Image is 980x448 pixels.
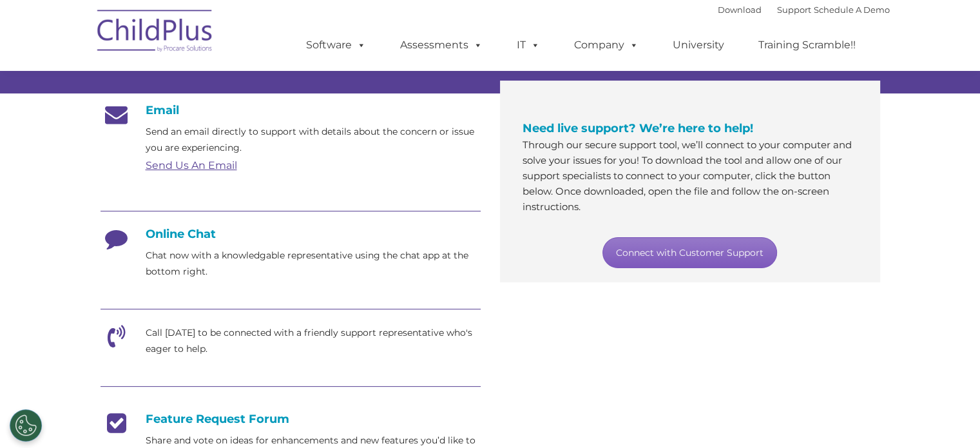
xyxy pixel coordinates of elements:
[523,137,858,215] p: Through our secure support tool, we’ll connect to your computer and solve your issues for you! To...
[523,121,753,135] span: Need live support? We’re here to help!
[101,412,481,426] h4: Feature Request Forum
[602,237,777,268] a: Connect with Customer Support
[10,409,42,442] button: Cookies Settings
[101,227,481,241] h4: Online Chat
[745,32,869,58] a: Training Scramble!!
[91,1,220,65] img: ChildPlus by Procare Solutions
[387,32,495,58] a: Assessments
[718,5,762,15] a: Download
[916,386,980,448] iframe: Chat Widget
[146,248,481,280] p: Chat now with a knowledgable representative using the chat app at the bottom right.
[814,5,890,15] a: Schedule A Demo
[660,32,737,58] a: University
[101,103,481,117] h4: Email
[293,32,379,58] a: Software
[146,124,481,156] p: Send an email directly to support with details about the concern or issue you are experiencing.
[718,5,890,15] font: |
[777,5,811,15] a: Support
[146,325,481,357] p: Call [DATE] to be connected with a friendly support representative who's eager to help.
[504,32,553,58] a: IT
[561,32,651,58] a: Company
[146,159,237,171] a: Send Us An Email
